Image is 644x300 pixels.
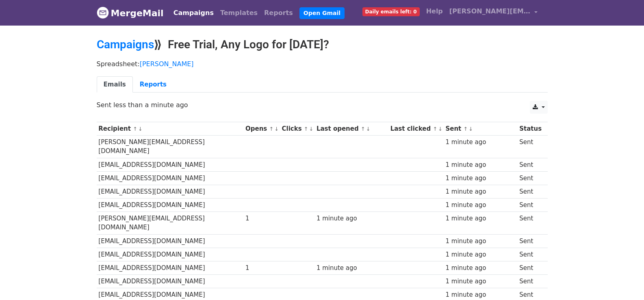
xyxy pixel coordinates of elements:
th: Last opened [314,122,388,136]
div: 1 minute ago [445,187,515,196]
div: 1 minute ago [445,138,515,147]
td: Sent [517,171,543,185]
th: Sent [444,122,518,136]
td: [EMAIL_ADDRESS][DOMAIN_NAME] [97,275,244,288]
td: Sent [517,261,543,274]
th: Last clicked [388,122,444,136]
p: Spreadsheet: [97,60,548,68]
div: 1 minute ago [445,201,515,210]
div: 1 minute ago [317,214,386,223]
a: ↓ [468,126,473,132]
a: ↓ [438,126,442,132]
td: [EMAIL_ADDRESS][DOMAIN_NAME] [97,261,244,274]
th: Recipient [97,122,244,136]
a: ↑ [464,126,468,132]
td: [EMAIL_ADDRESS][DOMAIN_NAME] [97,158,244,171]
div: 1 [245,263,278,273]
a: Help [423,3,446,19]
div: 1 [245,214,278,223]
td: Sent [517,275,543,288]
span: Daily emails left: 0 [362,7,420,16]
a: Daily emails left: 0 [359,3,423,19]
td: Sent [517,234,543,248]
a: Reports [133,76,173,93]
th: Opens [243,122,280,136]
td: [EMAIL_ADDRESS][DOMAIN_NAME] [97,185,244,198]
a: ↓ [138,126,143,132]
td: [PERSON_NAME][EMAIL_ADDRESS][DOMAIN_NAME] [97,212,244,235]
td: Sent [517,158,543,171]
div: 1 minute ago [445,263,515,273]
a: Emails [97,76,133,93]
a: ↑ [133,126,137,132]
div: 1 minute ago [445,250,515,259]
td: [PERSON_NAME][EMAIL_ADDRESS][DOMAIN_NAME] [97,136,244,158]
div: 1 minute ago [445,214,515,223]
th: Status [517,122,543,136]
td: Sent [517,199,543,212]
a: ↓ [309,126,314,132]
td: [EMAIL_ADDRESS][DOMAIN_NAME] [97,248,244,261]
a: Reports [261,5,296,21]
a: ↓ [366,126,371,132]
td: [EMAIL_ADDRESS][DOMAIN_NAME] [97,234,244,248]
a: Open Gmail [299,7,345,19]
a: ↓ [274,126,279,132]
a: [PERSON_NAME] [140,60,194,68]
div: 1 minute ago [445,290,515,300]
a: ↑ [433,126,437,132]
a: ↑ [361,126,365,132]
img: MergeMail logo [97,6,109,19]
a: ↑ [269,126,273,132]
th: Clicks [280,122,314,136]
div: 1 minute ago [445,160,515,170]
span: [PERSON_NAME][EMAIL_ADDRESS][DOMAIN_NAME] [449,6,531,16]
a: Campaigns [97,38,154,51]
td: Sent [517,212,543,235]
div: 1 minute ago [317,263,386,273]
td: Sent [517,248,543,261]
td: Sent [517,185,543,198]
td: [EMAIL_ADDRESS][DOMAIN_NAME] [97,171,244,185]
h2: ⟫ Free Trial, Any Logo for [DATE]? [97,38,548,52]
p: Sent less than a minute ago [97,101,548,109]
div: 1 minute ago [445,277,515,286]
a: Templates [217,5,261,21]
a: MergeMail [97,4,164,22]
a: [PERSON_NAME][EMAIL_ADDRESS][DOMAIN_NAME] [446,3,541,22]
a: ↑ [304,126,308,132]
td: Sent [517,136,543,158]
div: 1 minute ago [445,174,515,183]
div: 1 minute ago [445,237,515,246]
td: [EMAIL_ADDRESS][DOMAIN_NAME] [97,199,244,212]
a: Campaigns [170,5,217,21]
